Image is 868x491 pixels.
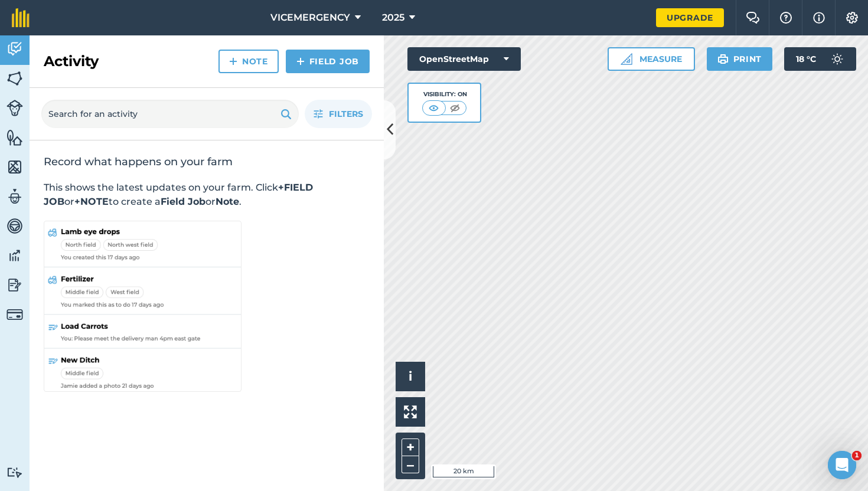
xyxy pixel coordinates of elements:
img: svg+xml;base64,PD94bWwgdmVyc2lvbj0iMS4wIiBlbmNvZGluZz0idXRmLTgiPz4KPCEtLSBHZW5lcmF0b3I6IEFkb2JlIE... [6,467,23,478]
img: svg+xml;base64,PD94bWwgdmVyc2lvbj0iMS4wIiBlbmNvZGluZz0idXRmLTgiPz4KPCEtLSBHZW5lcmF0b3I6IEFkb2JlIE... [6,306,23,323]
button: Print [707,47,773,71]
button: Measure [608,47,695,71]
img: svg+xml;base64,PHN2ZyB4bWxucz0iaHR0cDovL3d3dy53My5vcmcvMjAwMC9zdmciIHdpZHRoPSIxNCIgaGVpZ2h0PSIyNC... [296,54,305,68]
span: 1 [852,451,862,460]
a: Upgrade [656,8,724,27]
img: svg+xml;base64,PHN2ZyB4bWxucz0iaHR0cDovL3d3dy53My5vcmcvMjAwMC9zdmciIHdpZHRoPSI1NiIgaGVpZ2h0PSI2MC... [6,70,23,87]
span: Filters [329,107,363,120]
div: Visibility: On [422,90,467,99]
img: Ruler icon [621,53,632,65]
img: svg+xml;base64,PD94bWwgdmVyc2lvbj0iMS4wIiBlbmNvZGluZz0idXRmLTgiPz4KPCEtLSBHZW5lcmF0b3I6IEFkb2JlIE... [6,276,23,294]
strong: Field Job [161,196,205,207]
span: 18 ° C [796,47,816,71]
span: VICEMERGENCY [270,11,350,25]
img: svg+xml;base64,PHN2ZyB4bWxucz0iaHR0cDovL3d3dy53My5vcmcvMjAwMC9zdmciIHdpZHRoPSI1NiIgaGVpZ2h0PSI2MC... [6,158,23,176]
img: svg+xml;base64,PD94bWwgdmVyc2lvbj0iMS4wIiBlbmNvZGluZz0idXRmLTgiPz4KPCEtLSBHZW5lcmF0b3I6IEFkb2JlIE... [6,217,23,235]
span: i [409,369,412,384]
span: 2025 [382,11,404,25]
a: Field Job [286,50,370,73]
button: Filters [305,100,372,128]
button: – [402,456,419,473]
input: Search for an activity [41,100,299,128]
h2: Record what happens on your farm [44,155,370,169]
strong: +NOTE [74,196,109,207]
strong: Note [216,196,239,207]
a: Note [218,50,279,73]
button: + [402,438,419,456]
img: svg+xml;base64,PHN2ZyB4bWxucz0iaHR0cDovL3d3dy53My5vcmcvMjAwMC9zdmciIHdpZHRoPSIxOSIgaGVpZ2h0PSIyNC... [717,52,729,66]
img: svg+xml;base64,PHN2ZyB4bWxucz0iaHR0cDovL3d3dy53My5vcmcvMjAwMC9zdmciIHdpZHRoPSI1MCIgaGVpZ2h0PSI0MC... [426,102,441,114]
img: A cog icon [845,12,859,24]
img: svg+xml;base64,PHN2ZyB4bWxucz0iaHR0cDovL3d3dy53My5vcmcvMjAwMC9zdmciIHdpZHRoPSI1NiIgaGVpZ2h0PSI2MC... [6,129,23,146]
button: OpenStreetMap [407,47,521,71]
img: svg+xml;base64,PD94bWwgdmVyc2lvbj0iMS4wIiBlbmNvZGluZz0idXRmLTgiPz4KPCEtLSBHZW5lcmF0b3I6IEFkb2JlIE... [6,100,23,116]
img: fieldmargin Logo [12,8,30,27]
img: svg+xml;base64,PHN2ZyB4bWxucz0iaHR0cDovL3d3dy53My5vcmcvMjAwMC9zdmciIHdpZHRoPSIxNCIgaGVpZ2h0PSIyNC... [229,54,237,68]
img: Two speech bubbles overlapping with the left bubble in the forefront [746,12,760,24]
iframe: Intercom live chat [828,451,856,479]
img: Four arrows, one pointing top left, one top right, one bottom right and the last bottom left [404,405,417,418]
img: svg+xml;base64,PHN2ZyB4bWxucz0iaHR0cDovL3d3dy53My5vcmcvMjAwMC9zdmciIHdpZHRoPSI1MCIgaGVpZ2h0PSI0MC... [448,102,462,114]
img: svg+xml;base64,PD94bWwgdmVyc2lvbj0iMS4wIiBlbmNvZGluZz0idXRmLTgiPz4KPCEtLSBHZW5lcmF0b3I6IEFkb2JlIE... [825,47,849,71]
img: svg+xml;base64,PHN2ZyB4bWxucz0iaHR0cDovL3d3dy53My5vcmcvMjAwMC9zdmciIHdpZHRoPSIxNyIgaGVpZ2h0PSIxNy... [813,11,825,25]
img: svg+xml;base64,PD94bWwgdmVyc2lvbj0iMS4wIiBlbmNvZGluZz0idXRmLTgiPz4KPCEtLSBHZW5lcmF0b3I6IEFkb2JlIE... [6,40,23,58]
button: i [396,362,425,391]
button: 18 °C [784,47,856,71]
img: A question mark icon [779,12,793,24]
p: This shows the latest updates on your farm. Click or to create a or . [44,181,370,209]
img: svg+xml;base64,PD94bWwgdmVyc2lvbj0iMS4wIiBlbmNvZGluZz0idXRmLTgiPz4KPCEtLSBHZW5lcmF0b3I6IEFkb2JlIE... [6,247,23,264]
img: svg+xml;base64,PD94bWwgdmVyc2lvbj0iMS4wIiBlbmNvZGluZz0idXRmLTgiPz4KPCEtLSBHZW5lcmF0b3I6IEFkb2JlIE... [6,188,23,205]
h2: Activity [44,52,99,71]
img: svg+xml;base64,PHN2ZyB4bWxucz0iaHR0cDovL3d3dy53My5vcmcvMjAwMC9zdmciIHdpZHRoPSIxOSIgaGVpZ2h0PSIyNC... [280,107,292,121]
